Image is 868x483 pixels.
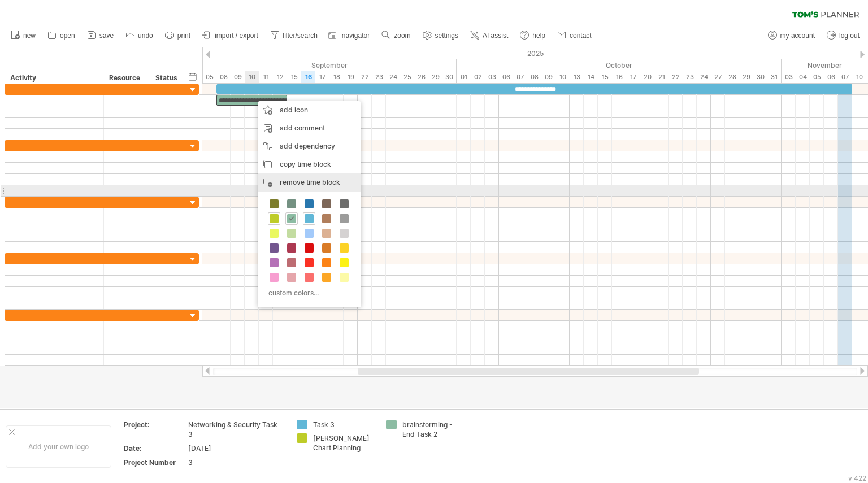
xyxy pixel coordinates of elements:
[155,72,180,84] div: Status
[215,32,258,40] span: import / export
[199,28,262,43] a: import / export
[273,71,287,83] div: Friday, 12 September 2025
[810,71,824,83] div: Wednesday, 5 November 2025
[138,32,153,40] span: undo
[457,59,782,71] div: October 2025
[188,443,283,453] div: [DATE]
[824,28,863,43] a: log out
[435,32,458,40] span: settings
[765,28,818,43] a: my account
[554,28,595,43] a: contact
[626,71,640,83] div: Friday, 17 October 2025
[84,28,117,43] a: save
[517,28,549,43] a: help
[379,28,414,43] a: zoom
[485,71,499,83] div: Friday, 3 October 2025
[394,32,410,40] span: zoom
[532,32,545,40] span: help
[6,425,111,468] div: Add your own logo
[654,71,669,83] div: Tuesday, 21 October 2025
[99,32,114,40] span: save
[420,28,462,43] a: settings
[767,71,782,83] div: Friday, 31 October 2025
[499,71,513,83] div: Monday, 6 October 2025
[263,285,352,301] div: custom colors...
[109,72,144,84] div: Resource
[570,32,592,40] span: contact
[852,71,866,83] div: Monday, 10 November 2025
[313,420,375,429] div: Task 3
[315,71,329,83] div: Wednesday, 17 September 2025
[23,32,36,40] span: new
[124,420,186,429] div: Project:
[327,28,373,43] a: navigator
[231,71,245,83] div: Tuesday, 9 September 2025
[287,71,301,83] div: Monday, 15 September 2025
[45,28,79,43] a: open
[683,71,697,83] div: Thursday, 23 October 2025
[8,28,39,43] a: new
[612,71,626,83] div: Thursday, 16 October 2025
[177,32,190,40] span: print
[725,71,739,83] div: Tuesday, 28 October 2025
[216,71,231,83] div: Monday, 8 September 2025
[471,71,485,83] div: Thursday, 2 October 2025
[188,420,283,439] div: Networking & Security Task 3
[344,71,358,83] div: Friday, 19 September 2025
[301,71,315,83] div: Tuesday, 16 September 2025
[467,28,511,43] a: AI assist
[162,28,194,43] a: print
[372,71,386,83] div: Tuesday, 23 September 2025
[283,32,318,40] span: filter/search
[124,443,186,453] div: Date:
[796,71,810,83] div: Tuesday, 4 November 2025
[342,32,370,40] span: navigator
[123,28,157,43] a: undo
[358,71,372,83] div: Monday, 22 September 2025
[10,72,97,84] div: Activity
[329,71,344,83] div: Thursday, 18 September 2025
[782,71,796,83] div: Monday, 3 November 2025
[280,160,331,168] span: copy time block
[280,178,340,186] span: remove time block
[259,71,273,83] div: Thursday, 11 September 2025
[188,458,283,467] div: 3
[555,71,570,83] div: Friday, 10 October 2025
[258,101,361,119] div: add icon
[527,71,541,83] div: Wednesday, 8 October 2025
[245,71,259,83] div: Wednesday, 10 September 2025
[146,59,457,71] div: September 2025
[414,71,428,83] div: Friday, 26 September 2025
[313,433,375,452] div: [PERSON_NAME] Chart Planning
[711,71,725,83] div: Monday, 27 October 2025
[258,137,361,155] div: add dependency
[386,71,400,83] div: Wednesday, 24 September 2025
[570,71,584,83] div: Monday, 13 October 2025
[60,32,75,40] span: open
[838,71,852,83] div: Friday, 7 November 2025
[442,71,457,83] div: Tuesday, 30 September 2025
[267,28,321,43] a: filter/search
[513,71,527,83] div: Tuesday, 7 October 2025
[697,71,711,83] div: Friday, 24 October 2025
[598,71,612,83] div: Wednesday, 15 October 2025
[457,71,471,83] div: Wednesday, 1 October 2025
[839,32,860,40] span: log out
[258,119,361,137] div: add comment
[483,32,508,40] span: AI assist
[202,71,216,83] div: Friday, 5 September 2025
[739,71,753,83] div: Wednesday, 29 October 2025
[669,71,683,83] div: Wednesday, 22 October 2025
[780,32,815,40] span: my account
[584,71,598,83] div: Tuesday, 14 October 2025
[402,420,464,439] div: brainstorming - End Task 2
[753,71,767,83] div: Thursday, 30 October 2025
[428,71,442,83] div: Monday, 29 September 2025
[640,71,654,83] div: Monday, 20 October 2025
[824,71,838,83] div: Thursday, 6 November 2025
[400,71,414,83] div: Thursday, 25 September 2025
[124,458,186,467] div: Project Number
[848,474,866,482] div: v 422
[541,71,555,83] div: Thursday, 9 October 2025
